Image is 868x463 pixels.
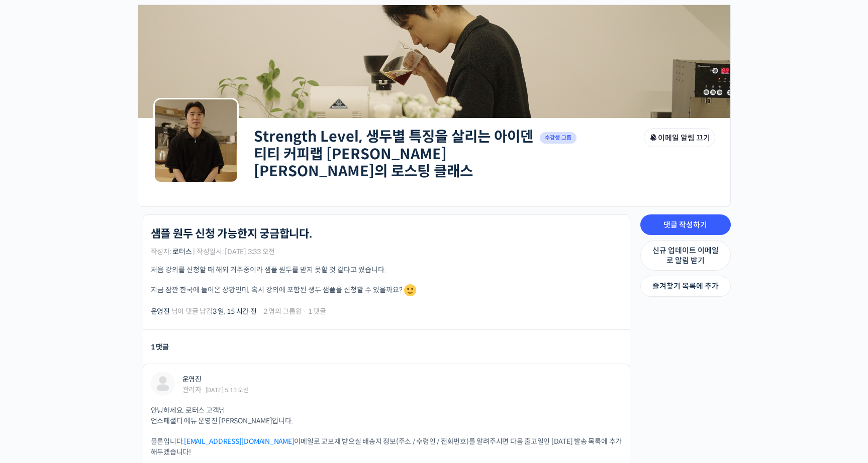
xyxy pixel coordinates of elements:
h1: 샘플 원두 신청 가능한지 궁금합니다. [151,227,312,241]
span: 수강생 그룹 [540,132,577,144]
a: 댓글 작성하기 [640,214,731,236]
a: 로터스 [172,247,191,256]
p: 안녕하세요, 로터스 고객님 언스페셜티 에듀 운영진 [PERSON_NAME]입니다. [151,405,622,426]
button: 이메일 알림 끄기 [644,128,715,147]
span: 작성자: | 작성일시: [DATE] 3:33 오전 [151,248,275,255]
div: 1 댓글 [151,340,169,354]
a: Strength Level, 생두별 특징을 살리는 아이덴티티 커피랩 [PERSON_NAME] [PERSON_NAME]의 로스팅 클래스 [254,128,533,180]
span: 설정 [155,333,167,341]
span: · [303,307,307,316]
a: [EMAIL_ADDRESS][DOMAIN_NAME] [184,437,294,446]
div: 관리자 [182,386,202,393]
span: 홈 [32,333,38,341]
p: 물론입니다. 이메일로 교보재 받으실 배송지 정보(주소 / 수령인 / 전화번호)를 알려주시면 다음 출고일인 [DATE] 발송 목록에 추가해두겠습니다! [151,436,622,457]
p: 처음 강의를 신청할 때 해외 거주중이라 샘플 원두를 받지 못할 것 같다고 썼습니다. [151,265,622,275]
a: 즐겨찾기 목록에 추가 [640,276,731,297]
a: 대화 [66,318,130,343]
a: 설정 [130,318,193,343]
a: 신규 업데이트 이메일로 알림 받기 [640,240,731,271]
a: 운영진 [182,375,202,384]
p: 지금 잠깐 한국에 들어온 상황인데, 혹시 강의에 포함된 생두 샘플을 신청할 수 있을까요? [151,283,622,298]
span: 대화 [92,334,104,342]
span: [DATE] 5:13 오전 [206,387,249,393]
a: "운영진"님 프로필 보기 [151,372,175,396]
span: 님이 댓글 남김 [151,308,257,315]
a: 3 일, 15 시간 전 [213,307,257,316]
img: 🙂 [404,284,416,296]
span: 2 명의 그룹원 [263,308,302,315]
span: 1 댓글 [308,308,326,315]
img: Group logo of Strength Level, 생두별 특징을 살리는 아이덴티티 커피랩 윤원균 대표의 로스팅 클래스 [153,98,239,183]
a: 홈 [3,318,66,343]
a: 운영진 [151,307,170,316]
